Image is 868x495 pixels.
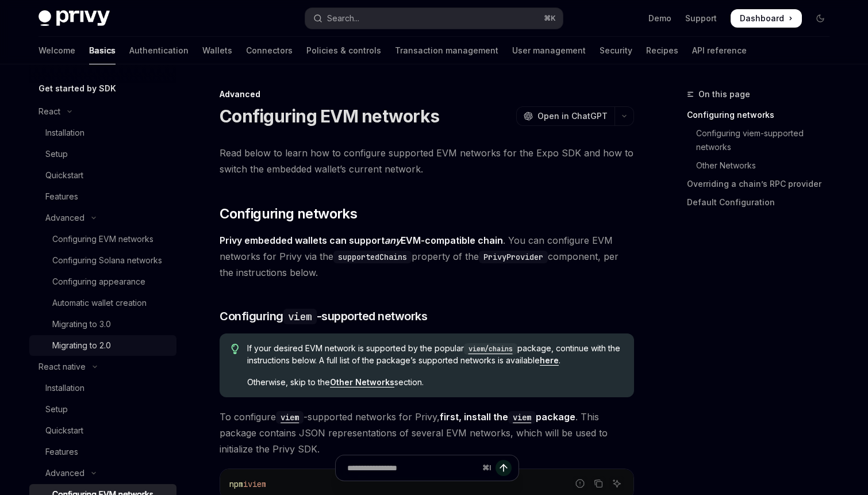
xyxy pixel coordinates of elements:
[45,211,85,225] div: Advanced
[29,335,176,356] a: Migrating to 2.0
[39,10,110,26] img: dark logo
[29,314,176,335] a: Migrating to 3.0
[45,466,85,480] div: Advanced
[29,356,176,377] button: Toggle React native section
[220,308,427,324] span: Configuring -supported networks
[811,9,829,28] button: Toggle dark mode
[687,175,839,193] a: Overriding a chain’s RPC provider
[89,37,116,64] a: Basics
[731,9,802,28] a: Dashboard
[333,251,412,263] code: supportedChains
[29,229,176,250] a: Configuring EVM networks
[440,411,575,423] strong: first, install the package
[220,89,634,100] div: Advanced
[45,402,68,416] div: Setup
[29,186,176,207] a: Features
[395,37,498,64] a: Transaction management
[29,442,176,462] a: Features
[202,37,232,64] a: Wallets
[220,205,357,223] span: Configuring networks
[39,82,116,95] h5: Get started by SDK
[687,156,839,175] a: Other Networks
[516,106,614,126] button: Open in ChatGPT
[45,424,83,438] div: Quickstart
[45,190,78,204] div: Features
[544,14,556,23] span: ⌘ K
[276,411,304,424] code: viem
[231,344,239,354] svg: Tip
[464,343,517,353] a: viem/chains
[685,13,717,24] a: Support
[45,381,85,395] div: Installation
[327,11,359,25] div: Search...
[29,271,176,292] a: Configuring appearance
[29,208,176,228] button: Toggle Advanced section
[52,232,153,246] div: Configuring EVM networks
[740,13,784,24] span: Dashboard
[52,296,147,310] div: Automatic wallet creation
[508,411,536,424] code: viem
[540,355,559,366] a: here
[687,106,839,124] a: Configuring networks
[39,105,60,118] div: React
[29,122,176,143] a: Installation
[246,37,293,64] a: Connectors
[479,251,548,263] code: PrivyProvider
[52,317,111,331] div: Migrating to 3.0
[537,110,608,122] span: Open in ChatGPT
[29,250,176,271] a: Configuring Solana networks
[305,8,563,29] button: Open search
[698,87,750,101] span: On this page
[276,411,304,423] a: viem
[39,360,86,374] div: React native
[129,37,189,64] a: Authentication
[52,339,111,352] div: Migrating to 2.0
[347,455,478,481] input: Ask a question...
[648,13,671,24] a: Demo
[512,37,586,64] a: User management
[692,37,747,64] a: API reference
[29,399,176,420] a: Setup
[52,254,162,267] div: Configuring Solana networks
[687,124,839,156] a: Configuring viem-supported networks
[464,343,517,355] code: viem/chains
[52,275,145,289] div: Configuring appearance
[29,378,176,398] a: Installation
[306,37,381,64] a: Policies & controls
[220,409,634,457] span: To configure -supported networks for Privy, . This package contains JSON representations of sever...
[45,445,78,459] div: Features
[687,193,839,212] a: Default Configuration
[385,235,401,246] em: any
[496,460,512,476] button: Send message
[29,420,176,441] a: Quickstart
[247,377,623,388] span: Otherwise, skip to the section.
[39,37,75,64] a: Welcome
[220,235,503,246] strong: Privy embedded wallets can support EVM-compatible chain
[45,126,85,140] div: Installation
[220,145,634,177] span: Read below to learn how to configure supported EVM networks for the Expo SDK and how to switch th...
[29,144,176,164] a: Setup
[508,411,536,423] a: viem
[247,343,623,366] span: If your desired EVM network is supported by the popular package, continue with the instructions b...
[283,309,317,324] code: viem
[29,101,176,122] button: Toggle React section
[646,37,678,64] a: Recipes
[220,106,439,126] h1: Configuring EVM networks
[45,168,83,182] div: Quickstart
[29,293,176,313] a: Automatic wallet creation
[29,165,176,186] a: Quickstart
[600,37,632,64] a: Security
[220,232,634,281] span: . You can configure EVM networks for Privy via the property of the component, per the instruction...
[45,147,68,161] div: Setup
[29,463,176,484] button: Toggle Advanced section
[330,377,394,387] a: Other Networks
